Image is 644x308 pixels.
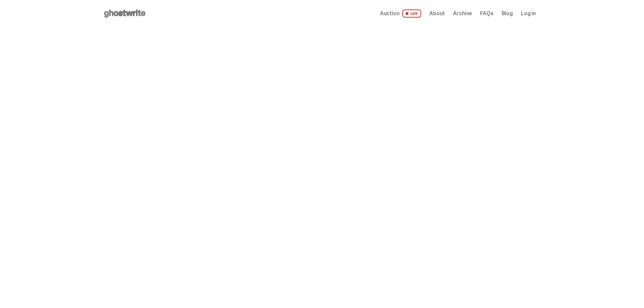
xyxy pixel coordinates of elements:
a: About [429,11,445,16]
span: LIVE [402,9,422,18]
a: Blog [502,11,513,16]
a: FAQs [480,11,493,16]
span: Auction [380,11,400,16]
a: Log in [521,11,536,16]
a: Archive [453,11,472,16]
a: Auction LIVE [380,9,421,18]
